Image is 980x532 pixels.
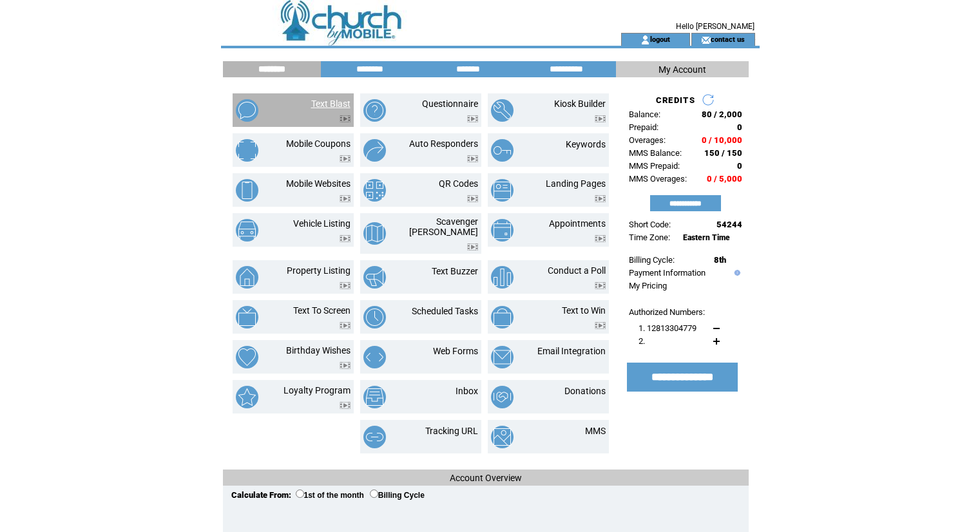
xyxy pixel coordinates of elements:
span: CREDITS [656,95,695,105]
img: birthday-wishes.png [236,346,258,368]
span: 2. [639,336,645,346]
input: Billing Cycle [370,489,378,498]
img: account_icon.gif [640,35,650,45]
a: Donations [564,386,606,396]
span: Overages: [629,135,666,145]
img: video.png [467,115,478,122]
img: text-blast.png [236,99,258,122]
img: video.png [467,195,478,202]
a: contact us [711,35,745,43]
img: video.png [595,115,606,122]
img: appointments.png [491,219,514,242]
span: Balance: [629,109,660,119]
a: Mobile Websites [286,178,351,189]
img: video.png [467,155,478,162]
span: 0 / 10,000 [702,135,742,145]
img: contact_us_icon.gif [701,35,711,45]
span: 0 [737,122,742,132]
a: Email Integration [537,346,606,356]
a: Text to Win [562,305,606,316]
span: MMS Overages: [629,174,687,184]
img: landing-pages.png [491,179,514,202]
a: Appointments [549,218,606,229]
span: Hello [PERSON_NAME] [676,22,754,31]
span: 54244 [716,220,742,229]
img: text-to-screen.png [236,306,258,328]
img: property-listing.png [236,266,258,289]
span: 150 / 150 [704,148,742,158]
img: video.png [595,322,606,329]
span: 80 / 2,000 [702,109,742,119]
a: Birthday Wishes [286,345,351,356]
a: Conduct a Poll [548,265,606,276]
img: video.png [467,243,478,251]
a: QR Codes [439,178,478,189]
img: kiosk-builder.png [491,99,514,122]
img: questionnaire.png [363,99,386,122]
span: 0 / 5,000 [707,174,742,184]
label: Billing Cycle [370,491,425,500]
img: loyalty-program.png [236,386,258,408]
a: Text Blast [311,99,351,109]
img: video.png [340,195,351,202]
a: Keywords [566,139,606,149]
img: video.png [340,402,351,409]
img: web-forms.png [363,346,386,368]
a: Text Buzzer [432,266,478,276]
span: MMS Balance: [629,148,682,158]
a: Questionnaire [422,99,478,109]
img: text-to-win.png [491,306,514,328]
a: logout [650,35,670,43]
a: Landing Pages [546,178,606,189]
img: mobile-coupons.png [236,139,258,162]
img: tracking-url.png [363,426,386,448]
a: Kiosk Builder [554,99,606,109]
span: Authorized Numbers: [629,307,705,317]
span: 8th [714,255,726,265]
span: MMS Prepaid: [629,161,680,171]
a: MMS [585,426,606,436]
a: My Pricing [629,281,667,290]
img: mobile-websites.png [236,179,258,202]
span: Billing Cycle: [629,255,675,265]
img: qr-codes.png [363,179,386,202]
label: 1st of the month [296,491,364,500]
img: video.png [340,362,351,369]
a: Auto Responders [409,138,478,149]
img: keywords.png [491,139,514,162]
span: Eastern Time [683,233,730,242]
a: Payment Information [629,268,706,278]
img: video.png [340,282,351,289]
img: vehicle-listing.png [236,219,258,242]
img: video.png [340,155,351,162]
a: Scavenger [PERSON_NAME] [409,216,478,237]
img: video.png [340,115,351,122]
img: help.gif [731,270,740,276]
img: video.png [340,235,351,242]
img: video.png [340,322,351,329]
img: auto-responders.png [363,139,386,162]
span: 0 [737,161,742,171]
img: video.png [595,282,606,289]
img: email-integration.png [491,346,514,368]
img: donations.png [491,386,514,408]
span: Calculate From: [231,490,291,500]
a: Loyalty Program [283,385,351,395]
img: scheduled-tasks.png [363,306,386,328]
a: Property Listing [287,265,351,276]
img: video.png [595,195,606,202]
span: My Account [658,64,706,75]
a: Web Forms [433,346,478,356]
span: Account Overview [450,473,522,483]
span: Short Code: [629,220,671,229]
img: video.png [595,235,606,242]
input: 1st of the month [296,489,304,498]
span: Time Zone: [629,233,670,242]
img: conduct-a-poll.png [491,266,514,289]
a: Vehicle Listing [293,218,351,229]
span: 1. 12813304779 [639,323,697,333]
img: text-buzzer.png [363,266,386,289]
span: Prepaid: [629,122,658,132]
img: mms.png [491,426,514,448]
a: Mobile Coupons [286,138,351,149]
